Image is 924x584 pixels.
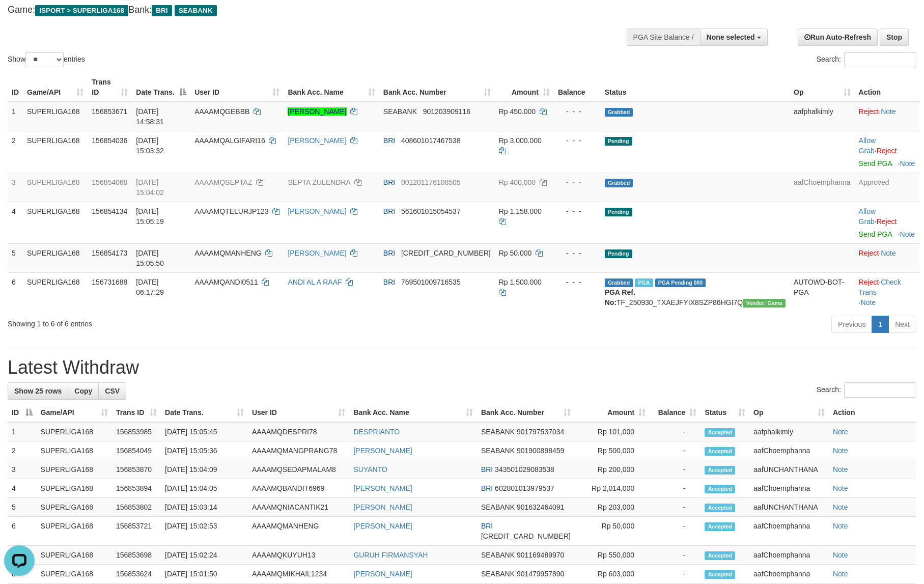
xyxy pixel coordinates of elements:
td: AAAAMQDESPRI78 [248,422,350,441]
input: Search: [844,382,916,398]
td: SUPERLIGA168 [23,102,88,131]
td: aafChoemphanna [790,173,855,202]
span: BRI [152,5,172,16]
th: ID [8,73,23,102]
th: Game/API: activate to sort column ascending [23,73,88,102]
div: PGA Site Balance / [627,29,700,46]
td: [DATE] 15:05:36 [161,441,248,460]
td: SUPERLIGA168 [23,131,88,173]
span: [DATE] 06:17:29 [136,278,164,296]
td: SUPERLIGA168 [37,479,112,498]
span: BRI [383,249,395,257]
td: aafChoemphanna [749,546,829,565]
a: Reject [859,278,879,286]
td: SUPERLIGA168 [23,173,88,202]
td: Rp 101,000 [575,422,650,441]
span: Vendor URL: https://trx31.1velocity.biz [743,299,786,308]
th: Bank Acc. Number: activate to sort column ascending [379,73,495,102]
span: Copy 177201002106533 to clipboard [401,249,491,257]
a: ANDI AL A RAAF [288,278,342,286]
td: 156854049 [112,441,161,460]
a: 1 [872,316,889,333]
td: SUPERLIGA168 [23,202,88,243]
a: Send PGA [859,230,892,238]
a: Check Trans [859,278,901,296]
span: Copy 901632464091 to clipboard [517,503,564,511]
span: AAAAMQALGIFARI16 [194,136,265,145]
th: Amount: activate to sort column ascending [495,73,554,102]
h1: Latest Withdraw [8,357,916,378]
td: 156853698 [112,546,161,565]
td: [DATE] 15:01:50 [161,565,248,583]
a: GURUH FIRMANSYAH [353,551,428,559]
th: Date Trans.: activate to sort column ascending [161,403,248,422]
input: Search: [844,52,916,67]
a: Note [833,503,848,511]
a: Reject [859,249,879,257]
a: [PERSON_NAME] [353,503,412,511]
div: - - - [558,135,597,146]
td: Rp 200,000 [575,460,650,479]
a: Note [833,522,848,530]
span: Copy 177201002106533 to clipboard [481,532,571,540]
span: Rp 50.000 [499,249,532,257]
span: ISPORT > SUPERLIGA168 [35,5,128,16]
span: AAAAMQGEBBB [194,107,249,116]
a: Note [833,447,848,455]
a: Stop [880,29,909,46]
a: Note [833,551,848,559]
div: - - - [558,106,597,117]
td: 156853802 [112,498,161,517]
span: Copy [74,387,92,395]
a: Reject [877,147,897,155]
div: - - - [558,277,597,287]
span: [DATE] 15:05:19 [136,207,164,226]
span: Copy 001201176108505 to clipboard [401,178,461,186]
span: BRI [481,465,493,474]
td: Rp 2,014,000 [575,479,650,498]
span: BRI [383,278,395,286]
th: User ID: activate to sort column ascending [248,403,350,422]
td: 6 [8,517,37,546]
th: Balance [554,73,601,102]
a: Note [833,465,848,474]
td: aafphalkimly [749,422,829,441]
span: 156731688 [92,278,127,286]
a: SUYANTO [353,465,387,474]
span: Rp 1.158.000 [499,207,542,215]
th: Balance: activate to sort column ascending [650,403,701,422]
span: AAAAMQTELURJP123 [194,207,269,215]
a: [PERSON_NAME] [288,249,346,257]
span: Accepted [705,428,735,437]
th: Amount: activate to sort column ascending [575,403,650,422]
span: Grabbed [605,279,633,287]
span: CSV [105,387,120,395]
td: [DATE] 15:02:24 [161,546,248,565]
td: · [855,102,919,131]
td: [DATE] 15:04:05 [161,479,248,498]
a: Note [900,230,915,238]
th: Bank Acc. Name: activate to sort column ascending [284,73,379,102]
td: Rp 603,000 [575,565,650,583]
label: Show entries [8,52,85,67]
td: [DATE] 15:05:45 [161,422,248,441]
td: 5 [8,243,23,272]
span: Pending [605,249,632,258]
td: 5 [8,498,37,517]
td: AAAAMQBANDIT6969 [248,479,350,498]
span: Accepted [705,466,735,475]
span: · [859,207,877,226]
td: SUPERLIGA168 [23,272,88,312]
td: SUPERLIGA168 [37,565,112,583]
td: - [650,479,701,498]
th: Op: activate to sort column ascending [749,403,829,422]
td: - [650,546,701,565]
a: Note [833,570,848,578]
td: AAAAMQSEDAPMALAM8 [248,460,350,479]
td: · [855,243,919,272]
span: 156853671 [92,107,127,116]
span: SEABANK [481,570,515,578]
td: [DATE] 15:03:14 [161,498,248,517]
td: 156853894 [112,479,161,498]
td: - [650,498,701,517]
